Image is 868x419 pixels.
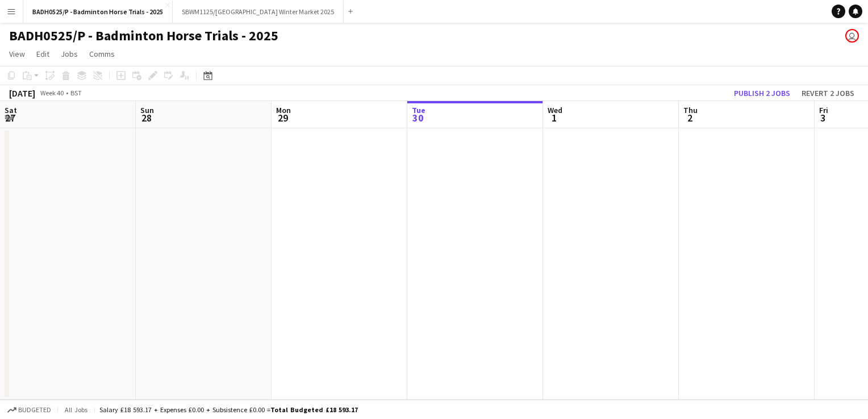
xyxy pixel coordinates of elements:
[817,111,828,124] span: 3
[412,105,425,115] span: Tue
[683,105,698,115] span: Thu
[729,86,795,100] button: Publish 2 jobs
[845,29,859,43] app-user-avatar: Grace Shorten
[797,86,859,100] button: Revert 2 jobs
[270,405,358,414] span: Total Budgeted £18 593.17
[61,49,78,59] span: Jobs
[89,49,115,59] span: Comms
[37,89,66,97] span: Week 40
[546,111,562,124] span: 1
[62,405,90,414] span: All jobs
[56,47,82,61] a: Jobs
[32,47,54,61] a: Edit
[274,111,291,124] span: 29
[9,49,25,59] span: View
[70,89,82,97] div: BST
[23,1,173,23] button: BADH0525/P - Badminton Horse Trials - 2025
[6,404,53,416] button: Budgeted
[410,111,425,124] span: 30
[276,105,291,115] span: Mon
[9,27,278,44] h1: BADH0525/P - Badminton Horse Trials - 2025
[85,47,119,61] a: Comms
[18,406,51,414] span: Budgeted
[99,405,358,414] div: Salary £18 593.17 + Expenses £0.00 + Subsistence £0.00 =
[3,111,17,124] span: 27
[140,105,154,115] span: Sun
[173,1,344,23] button: SBWM1125/[GEOGRAPHIC_DATA] Winter Market 2025
[682,111,698,124] span: 2
[36,49,49,59] span: Edit
[548,105,562,115] span: Wed
[139,111,154,124] span: 28
[9,87,35,99] div: [DATE]
[5,105,17,115] span: Sat
[5,47,30,61] a: View
[819,105,828,115] span: Fri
